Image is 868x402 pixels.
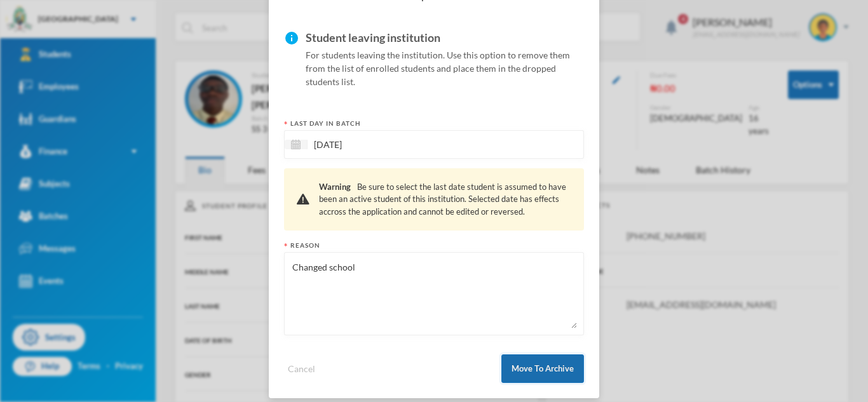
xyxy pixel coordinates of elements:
div: Reason [284,241,584,250]
div: For students leaving the institution. Use this option to remove them from the list of enrolled st... [306,28,584,88]
img: ! [297,194,309,204]
textarea: Changed school [291,259,577,328]
input: Select date [308,137,414,152]
button: Cancel [284,361,319,376]
div: Be sure to select the last date student is assumed to have been an active student of this institu... [319,181,571,218]
div: Last Day In Batch [284,119,584,128]
div: Student leaving institution [306,28,584,48]
button: Move To Archive [501,354,584,383]
i: info [284,28,299,46]
span: Warning [319,182,351,192]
